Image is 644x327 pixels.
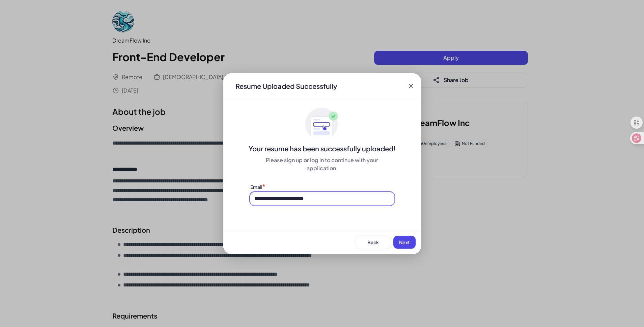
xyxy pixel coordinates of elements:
[250,156,394,172] div: Please sign up or log in to continue with your application.
[367,239,379,245] span: Back
[305,107,339,141] img: ApplyedMaskGroup3.svg
[230,81,342,91] div: Resume Uploaded Successfully
[399,239,410,245] span: Next
[356,236,391,249] button: Back
[223,144,421,153] div: Your resume has been successfully uploaded!
[393,236,416,249] button: Next
[250,184,262,190] label: Email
